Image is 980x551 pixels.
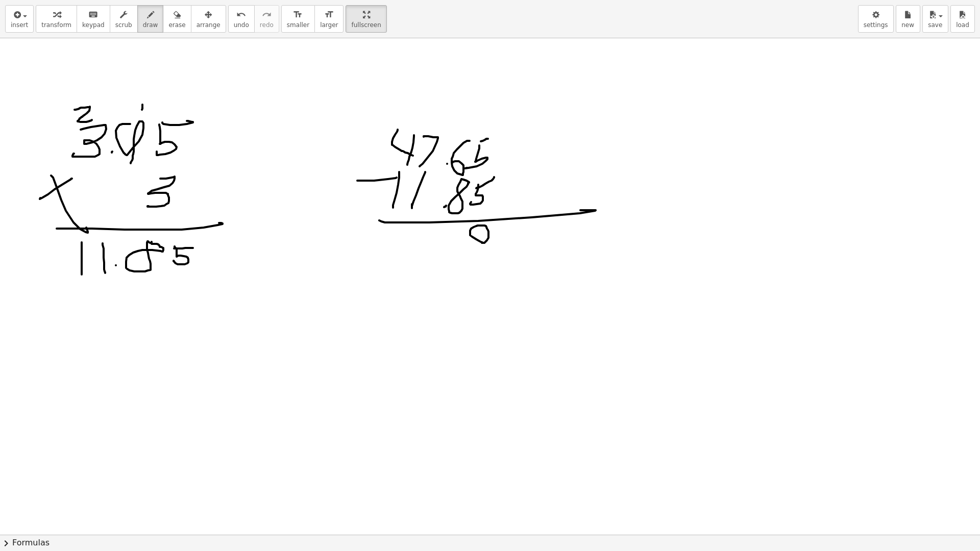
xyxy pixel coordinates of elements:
[281,5,315,33] button: format_sizesmaller
[320,21,338,29] span: larger
[351,21,381,29] span: fullscreen
[228,5,255,33] button: undoundo
[168,21,185,29] span: erase
[956,21,969,29] span: load
[11,21,28,29] span: insert
[314,5,344,33] button: format_sizelarger
[858,5,894,33] button: settings
[163,5,191,33] button: erase
[922,5,948,33] button: save
[77,5,110,33] button: keyboardkeypad
[236,9,246,21] i: undo
[293,9,303,21] i: format_size
[137,5,164,33] button: draw
[5,5,34,33] button: insert
[262,9,272,21] i: redo
[928,21,942,29] span: save
[287,21,309,29] span: smaller
[864,21,888,29] span: settings
[346,5,386,33] button: fullscreen
[82,21,105,29] span: keypad
[36,5,77,33] button: transform
[260,21,274,29] span: redo
[950,5,975,33] button: load
[324,9,334,21] i: format_size
[88,9,98,21] i: keyboard
[197,21,220,29] span: arrange
[896,5,920,33] button: new
[191,5,226,33] button: arrange
[234,21,249,29] span: undo
[115,21,132,29] span: scrub
[41,21,71,29] span: transform
[254,5,279,33] button: redoredo
[143,21,158,29] span: draw
[110,5,138,33] button: scrub
[901,21,914,29] span: new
